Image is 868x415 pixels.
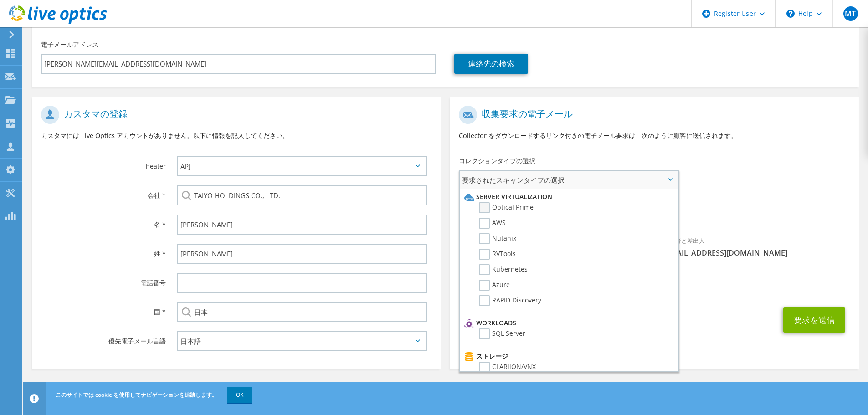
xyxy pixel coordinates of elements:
[459,106,845,124] h1: 収集要求の電子メール
[450,193,858,226] div: 要求済みのコレクション
[479,328,525,339] label: SQL Server
[459,131,849,141] p: Collector をダウンロードするリンク付きの電子メール要求は、次のように顧客に送信されます。
[450,231,654,262] div: 宛先
[460,171,678,189] span: 要求されたスキャンタイプの選択
[479,264,528,275] label: Kubernetes
[663,248,850,258] span: [EMAIL_ADDRESS][DOMAIN_NAME]
[783,307,845,333] button: 要求を送信
[450,267,858,298] div: CC と返信先
[41,131,431,141] p: カスタマには Live Optics アカウントがありません。以下に情報を記入してください。
[786,10,795,18] svg: \n
[454,54,528,74] a: 連絡先の検索
[41,331,166,346] label: 優先電子メール言語
[462,191,673,202] li: Server Virtualization
[479,362,536,373] label: CLARiiON/VNX
[479,218,506,229] label: AWS
[479,202,534,213] label: Optical Prime
[41,106,427,124] h1: カスタマの登録
[41,273,166,287] label: 電話番号
[462,318,673,328] li: Workloads
[479,233,516,244] label: Nutanix
[459,156,535,165] label: コレクションタイプの選択
[56,391,217,399] span: このサイトでは cookie を使用してナビゲーションを追跡します。
[479,249,516,260] label: RVTools
[843,6,858,21] span: MT
[41,156,166,171] label: Theater
[462,351,673,362] li: ストレージ
[479,280,510,291] label: Azure
[41,40,98,49] label: 電子メールアドレス
[227,387,252,403] a: OK
[654,231,859,262] div: 送信者と差出人
[479,295,541,306] label: RAPID Discovery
